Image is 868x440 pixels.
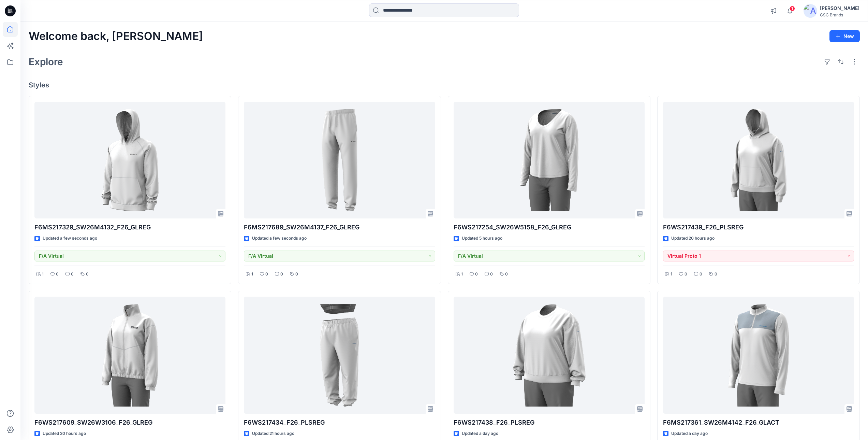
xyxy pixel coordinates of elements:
[34,223,225,232] p: F6MS217329_SW26M4132_F26_GLREG
[295,271,298,278] p: 0
[454,418,645,427] p: F6WS217438_F26_PLSREG
[252,430,294,437] p: Updated 21 hours ago
[804,4,817,18] img: avatar
[34,418,225,427] p: F6WS217609_SW26W3106_F26_GLREG
[29,30,203,43] h2: Welcome back, [PERSON_NAME]
[244,223,435,232] p: F6MS217689_SW26M4137_F26_GLREG
[790,6,795,11] span: 1
[663,418,854,427] p: F6MS217361_SW26M4142_F26_GLACT
[490,271,493,278] p: 0
[454,223,645,232] p: F6WS217254_SW26W5158_F26_GLREG
[820,12,859,17] div: CSC Brands
[671,271,672,278] p: 1
[820,4,859,12] div: [PERSON_NAME]
[462,430,498,437] p: Updated a day ago
[280,271,283,278] p: 0
[505,271,508,278] p: 0
[663,223,854,232] p: F6WS217439_F26_PLSREG
[461,271,463,278] p: 1
[252,235,307,242] p: Updated a few seconds ago
[43,430,86,437] p: Updated 20 hours ago
[663,297,854,414] a: F6MS217361_SW26M4142_F26_GLACT
[715,271,717,278] p: 0
[244,102,435,219] a: F6MS217689_SW26M4137_F26_GLREG
[56,271,59,278] p: 0
[86,271,89,278] p: 0
[663,102,854,219] a: F6WS217439_F26_PLSREG
[671,430,708,437] p: Updated a day ago
[34,297,225,414] a: F6WS217609_SW26W3106_F26_GLREG
[671,235,715,242] p: Updated 20 hours ago
[685,271,687,278] p: 0
[29,56,63,67] h2: Explore
[244,297,435,414] a: F6WS217434_F26_PLSREG
[43,235,97,242] p: Updated a few seconds ago
[71,271,74,278] p: 0
[829,30,860,42] button: New
[700,271,702,278] p: 0
[244,418,435,427] p: F6WS217434_F26_PLSREG
[475,271,478,278] p: 0
[42,271,44,278] p: 1
[251,271,253,278] p: 1
[29,81,860,89] h4: Styles
[34,102,225,219] a: F6MS217329_SW26M4132_F26_GLREG
[454,102,645,219] a: F6WS217254_SW26W5158_F26_GLREG
[462,235,502,242] p: Updated 5 hours ago
[454,297,645,414] a: F6WS217438_F26_PLSREG
[265,271,268,278] p: 0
